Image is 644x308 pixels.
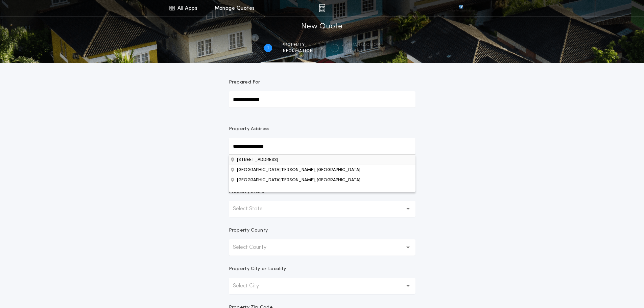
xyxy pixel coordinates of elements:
[229,79,260,86] p: Prepared For
[348,42,380,48] span: Transaction
[319,4,325,12] img: img
[233,205,273,213] p: Select State
[229,91,415,108] input: Prepared For
[229,266,286,273] p: Property City or Locality
[267,45,269,51] h2: 1
[229,278,415,294] button: Select City
[282,42,313,48] span: Property
[233,282,270,290] p: Select City
[447,5,475,11] img: vs-icon
[229,239,415,256] button: Select County
[348,48,380,54] span: details
[229,175,415,185] button: Property Address[STREET_ADDRESS][GEOGRAPHIC_DATA][PERSON_NAME], [GEOGRAPHIC_DATA]
[229,189,264,195] p: Property State
[333,45,336,51] h2: 2
[229,227,268,234] p: Property County
[282,48,313,54] span: information
[301,21,342,32] h1: New Quote
[233,243,277,252] p: Select County
[229,155,415,165] button: Property Address[GEOGRAPHIC_DATA][PERSON_NAME], [GEOGRAPHIC_DATA][GEOGRAPHIC_DATA][PERSON_NAME], ...
[229,165,415,175] button: Property Address[STREET_ADDRESS][GEOGRAPHIC_DATA][PERSON_NAME], [GEOGRAPHIC_DATA]
[229,126,415,133] p: Property Address
[229,201,415,217] button: Select State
